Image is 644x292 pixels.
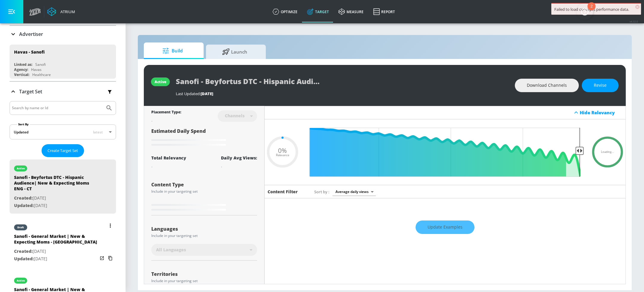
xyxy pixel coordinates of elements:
div: 2 [590,6,593,14]
p: [DATE] [14,194,98,202]
div: activeSanofi - Beyfortus DTC - Hispanic Audience| New & Expecting Moms ENG - CTCreated:[DATE]Upda... [10,159,116,214]
div: Territories [151,272,257,276]
div: Languages [151,226,257,231]
h6: Content Filter [268,189,298,194]
span: Revise [594,82,607,89]
span: Sort by [314,189,329,194]
span: Updated: [14,256,34,261]
span: Relevance [276,154,289,157]
label: Sort By [17,122,30,126]
div: Hide Relevancy [580,109,622,115]
div: draft [17,226,24,229]
a: Report [368,1,400,22]
p: [DATE] [14,255,98,263]
div: Channels [222,113,248,118]
div: active [17,279,25,282]
div: All Languages [151,244,257,256]
p: [DATE] [14,202,98,209]
div: Hide Relevancy [265,106,626,119]
div: Include in your targeting set [151,279,257,283]
span: Create Target Set [48,147,78,154]
span: Created: [14,248,33,254]
span: Loading... [601,151,614,154]
div: Failed to load concepts performance data. [554,7,638,12]
div: Advertiser [10,26,116,42]
span: Build [150,44,195,58]
div: draftSanofi - General Market | New & Expecting Moms - [GEOGRAPHIC_DATA]Created:[DATE]Updated:[DATE] [10,218,116,267]
button: Create Target Set [42,144,84,157]
span: × [635,5,640,9]
span: 0% [278,147,287,154]
p: [DATE] [14,248,98,255]
div: Havas - SanofiLinked as:SanofiAgency:HavasVertical:Healthcare [10,45,116,79]
div: Total Relevancy [151,155,186,161]
div: Sanofi [35,62,46,67]
div: Havas [31,67,42,72]
button: Copy Targeting Set Link [106,254,115,262]
p: Target Set [19,88,42,95]
div: Average daily views [332,188,376,196]
a: measure [334,1,368,22]
div: Sanofi - Beyfortus DTC - Hispanic Audience| New & Expecting Moms ENG - CT [14,174,98,194]
button: Open Resource Center, 2 new notifications [576,3,593,20]
div: active [155,79,166,84]
a: Atrium [47,7,75,16]
div: Content Type [151,182,257,187]
span: latest [93,130,103,135]
span: Launch [212,45,257,59]
div: Include in your targeting set [151,234,257,238]
div: Sanofi - General Market | New & Expecting Moms - [GEOGRAPHIC_DATA] [14,233,98,248]
a: Target [302,1,334,22]
div: Placement Type: [151,109,181,116]
input: Search by name or Id [12,104,103,112]
a: optimize [268,1,302,22]
div: Target Set [10,82,116,101]
span: Created: [14,195,33,201]
button: Open in new window [98,254,106,262]
div: Daily Avg Views: [221,155,257,161]
button: Download Channels [515,79,579,92]
div: Estimated Daily Spend [151,128,257,148]
span: Download Channels [527,82,567,89]
button: Revise [582,79,619,92]
span: All Languages [156,247,186,253]
div: Agency: [14,67,28,72]
div: Linked as: [14,62,32,67]
div: Healthcare [32,72,51,77]
span: Estimated Daily Spend [151,128,206,134]
div: Last Updated: [176,91,509,96]
p: Advertiser [19,31,43,37]
div: Include in your targeting set [151,190,257,193]
span: [DATE] [201,91,213,96]
div: Vertical: [14,72,29,77]
div: Updated [14,130,28,135]
span: Updated: [14,203,34,208]
div: active [17,167,25,170]
span: v 4.32.0 [630,20,638,23]
div: Havas - Sanofi [14,49,45,55]
input: Final Threshold [306,128,584,177]
div: Atrium [58,9,75,14]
